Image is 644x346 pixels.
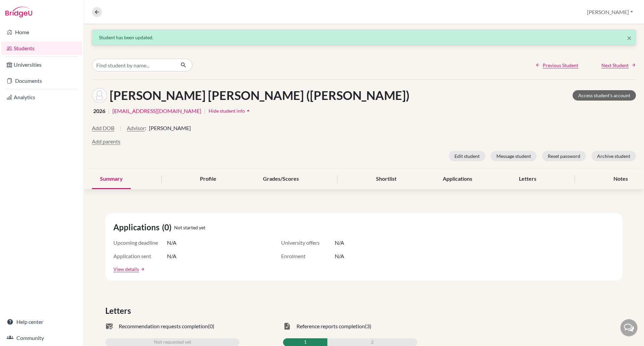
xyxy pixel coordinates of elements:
span: (0) [162,221,174,233]
a: [EMAIL_ADDRESS][DOMAIN_NAME] [112,107,201,115]
button: [PERSON_NAME] [584,6,636,18]
span: (3) [365,322,371,330]
div: Letters [511,169,544,189]
a: Home [1,25,82,39]
span: Applications [113,221,162,233]
span: | [108,107,110,115]
span: N/A [335,252,344,260]
input: Find student by name... [92,59,175,71]
span: Previous Student [543,62,578,69]
span: 2026 [93,107,105,115]
a: arrow_forward [139,267,145,272]
span: × [627,33,632,43]
button: Add parents [92,137,120,146]
span: N/A [167,252,176,260]
button: Edit student [449,151,485,161]
a: Next Student [601,62,636,69]
span: N/A [335,239,344,247]
span: Enrolment [281,252,335,260]
img: Ngoc Anh Kiet (Cayden) Ha's avatar [92,88,107,103]
span: | [120,124,121,137]
button: Reset password [542,151,586,161]
span: University offers [281,239,335,247]
button: Add DOB [92,124,114,132]
span: Help [15,5,29,11]
span: Hide student info [209,108,245,114]
img: Bridge-U [5,7,32,17]
span: (0) [208,322,214,330]
button: Advisor [127,124,145,132]
a: Help center [1,315,82,329]
a: Students [1,42,82,55]
span: Upcoming deadline [113,239,167,247]
a: Previous Student [535,62,578,69]
div: Shortlist [368,169,405,189]
span: Reference reports completion [297,322,365,330]
span: Not started yet [174,224,205,231]
span: N/A [167,239,176,247]
button: Close [627,34,632,42]
div: Profile [192,169,224,189]
a: Community [1,331,82,345]
span: Recommendation requests completion [119,322,208,330]
a: Universities [1,58,82,71]
div: Applications [435,169,480,189]
div: Notes [605,169,636,189]
div: Grades/Scores [255,169,307,189]
span: : [145,124,146,132]
h1: [PERSON_NAME] [PERSON_NAME] ([PERSON_NAME]) [110,88,410,103]
span: mark_email_read [105,322,113,330]
i: arrow_drop_up [245,107,252,114]
button: Hide student infoarrow_drop_up [208,106,252,116]
div: Summary [92,169,131,189]
span: Letters [105,305,133,317]
span: [PERSON_NAME] [149,124,191,132]
a: View details [113,266,139,273]
span: Application sent [113,252,167,260]
button: Message student [491,151,537,161]
div: Student has been updated. [99,34,629,41]
span: | [204,107,206,115]
span: Next Student [601,62,629,69]
a: Analytics [1,91,82,104]
button: Archive student [591,151,636,161]
a: Access student's account [573,90,636,101]
a: Documents [1,74,82,88]
span: task [283,322,291,330]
